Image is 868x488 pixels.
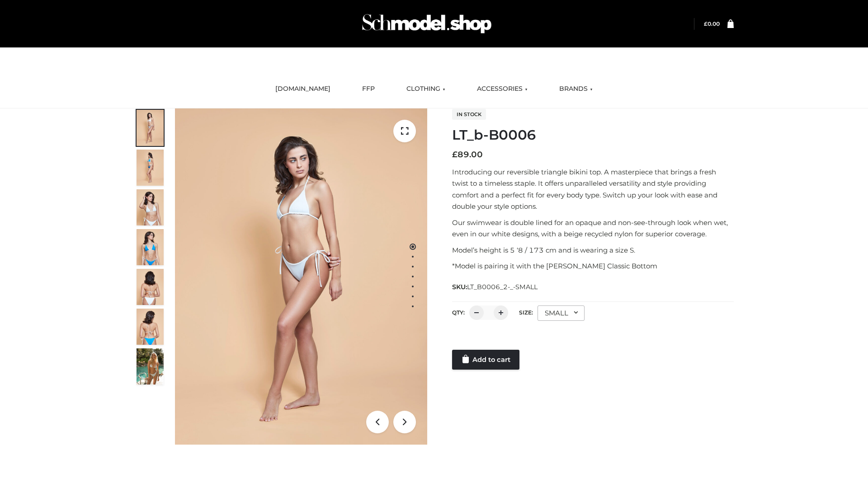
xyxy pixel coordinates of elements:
[137,348,164,385] img: Arieltop_CloudNine_AzureSky2.jpg
[269,79,337,99] a: [DOMAIN_NAME]
[704,20,720,27] bdi: 0.00
[519,309,533,316] label: Size:
[538,305,585,321] div: SMALL
[470,79,534,99] a: ACCESSORIES
[452,217,734,240] p: Our swimwear is double lined for an opaque and non-see-through look when wet, even in our white d...
[452,166,734,212] p: Introducing our reversible triangle bikini top. A masterpiece that brings a fresh twist to a time...
[355,79,382,99] a: FFP
[452,260,734,272] p: *Model is pairing it with the [PERSON_NAME] Classic Bottom
[704,20,720,27] a: £0.00
[137,189,164,225] img: ArielClassicBikiniTop_CloudNine_AzureSky_OW114ECO_3-scaled.jpg
[452,150,483,160] bdi: 89.00
[400,79,452,99] a: CLOTHING
[452,127,734,143] h1: LT_b-B0006
[452,109,486,120] span: In stock
[452,309,465,316] label: QTY:
[552,79,599,99] a: BRANDS
[137,269,164,305] img: ArielClassicBikiniTop_CloudNine_AzureSky_OW114ECO_7-scaled.jpg
[452,244,734,256] p: Model’s height is 5 ‘8 / 173 cm and is wearing a size S.
[137,309,164,345] img: ArielClassicBikiniTop_CloudNine_AzureSky_OW114ECO_8-scaled.jpg
[175,108,427,445] img: ArielClassicBikiniTop_CloudNine_AzureSky_OW114ECO_1
[467,283,538,291] span: LT_B0006_2-_-SMALL
[452,150,458,160] span: £
[137,150,164,186] img: ArielClassicBikiniTop_CloudNine_AzureSky_OW114ECO_2-scaled.jpg
[452,350,519,370] a: Add to cart
[452,282,538,292] span: SKU:
[137,110,164,146] img: ArielClassicBikiniTop_CloudNine_AzureSky_OW114ECO_1-scaled.jpg
[137,229,164,265] img: ArielClassicBikiniTop_CloudNine_AzureSky_OW114ECO_4-scaled.jpg
[704,20,708,27] span: £
[359,6,495,42] img: Schmodel Admin 964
